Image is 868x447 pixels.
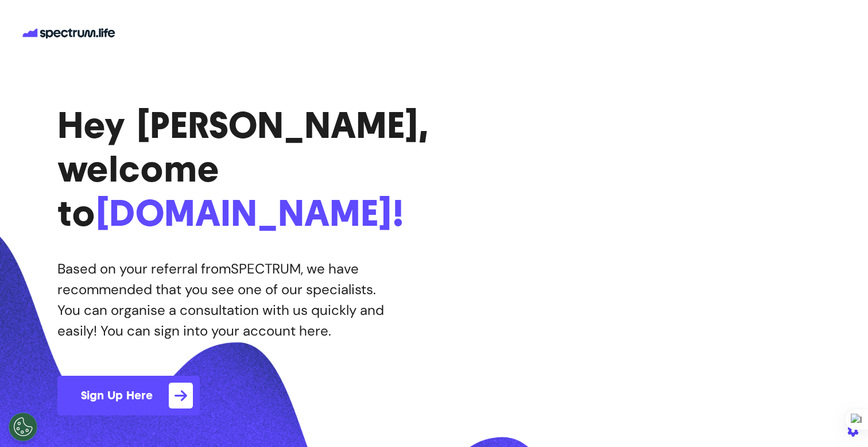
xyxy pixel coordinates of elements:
p: Based on your referral from , we have recommended that you see one of our specialists. [57,259,413,300]
p: You can organise a consultation with us quickly and easily! You can sign into your account here. [57,300,413,341]
h1: Hey [PERSON_NAME], welcome to [57,103,448,236]
img: company logo [21,23,117,44]
span: [DOMAIN_NAME]! [95,191,404,235]
button: Open Preferences [9,413,37,441]
span: spectrum [231,260,301,278]
span: Sign Up Here [81,388,153,402]
button: Sign Up Here [57,376,200,415]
